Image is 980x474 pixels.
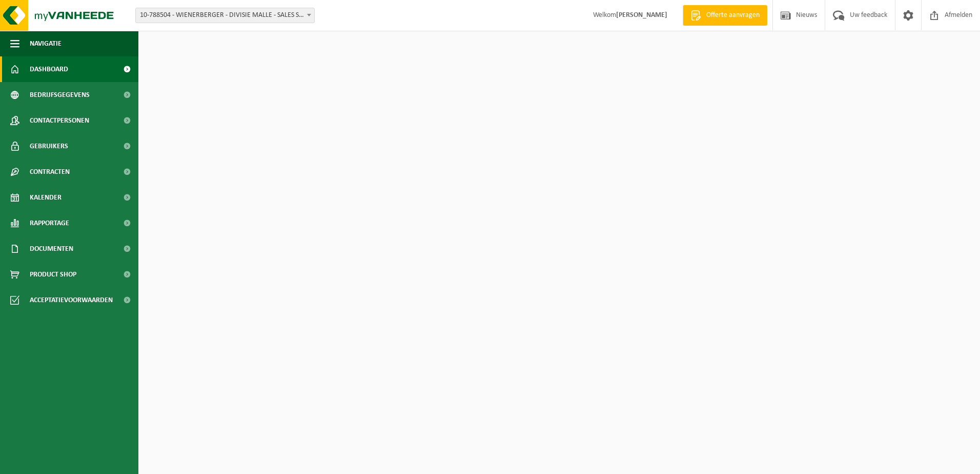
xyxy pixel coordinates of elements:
span: Dashboard [30,56,68,82]
a: Offerte aanvragen [683,5,767,26]
span: Offerte aanvragen [704,10,762,21]
span: Acceptatievoorwaarden [30,287,113,313]
span: Contactpersonen [30,108,89,133]
span: Kalender [30,185,62,210]
span: Documenten [30,236,73,262]
span: Gebruikers [30,133,68,159]
span: Navigatie [30,31,62,56]
span: Rapportage [30,210,69,236]
strong: [PERSON_NAME] [616,11,667,19]
span: 10-788504 - WIENERBERGER - DIVISIE MALLE - SALES SUPPORT CENTER - MALLE [135,8,315,23]
span: Product Shop [30,262,76,287]
span: 10-788504 - WIENERBERGER - DIVISIE MALLE - SALES SUPPORT CENTER - MALLE [136,8,314,23]
span: Contracten [30,159,70,185]
span: Bedrijfsgegevens [30,82,90,108]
